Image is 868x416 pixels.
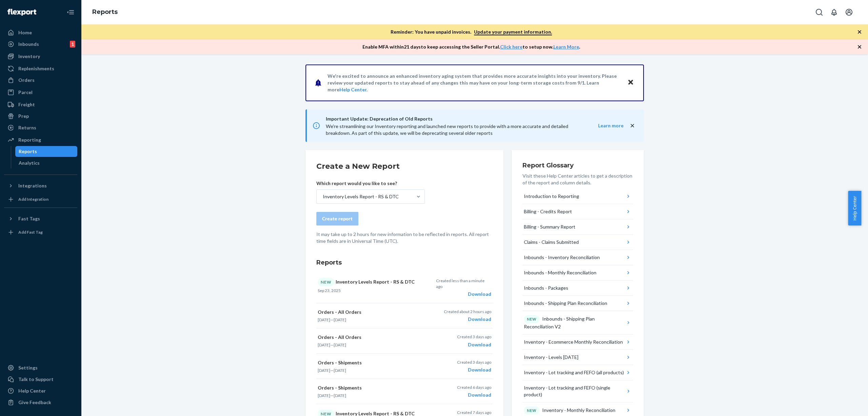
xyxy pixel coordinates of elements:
[626,78,635,88] button: Close
[524,239,579,246] div: Claims - Claims Submitted
[316,303,493,328] button: Orders - All Orders[DATE]—[DATE]Created about 2 hours agoDownload
[522,380,633,402] button: Inventory - Lot tracking and FEFO (single product)
[18,376,54,383] div: Talk to Support
[4,385,77,396] a: Help Center
[334,317,346,322] time: [DATE]
[326,115,585,123] span: Important Update: Deprecation of Old Reports
[70,41,75,48] div: 1
[524,406,615,415] div: Inventory - Monthly Reconciliation
[318,342,330,347] time: [DATE]
[522,296,633,311] button: Inbounds - Shipping Plan Reconciliation
[500,44,522,50] a: Click here
[4,51,77,62] a: Inventory
[522,311,633,334] button: NEWInbounds - Shipping Plan Reconciliation V2
[18,41,39,48] div: Inbounds
[848,191,861,225] button: Help Center
[326,123,568,136] span: We're streamlining our Inventory reporting and launched new reports to provide with a more accura...
[18,113,29,120] div: Prep
[318,278,432,286] p: Inventory Levels Report - RS & DTC
[522,250,633,265] button: Inbounds - Inventory Reconciliation
[316,272,493,303] button: NEWInventory Levels Report - RS & DTCSep 23, 2025Created less than a minute agoDownload
[524,254,600,261] div: Inbounds - Inventory Reconciliation
[18,53,40,60] div: Inventory
[334,342,346,347] time: [DATE]
[457,392,491,398] div: Download
[318,342,432,348] p: —
[15,158,78,168] a: Analytics
[18,101,35,108] div: Freight
[522,365,633,380] button: Inventory - Lot tracking and FEFO (all products)
[457,341,491,348] div: Download
[18,89,33,96] div: Parcel
[444,309,491,314] p: Created about 2 hours ago
[524,339,623,345] div: Inventory - Ecommerce Monthly Reconciliation
[339,87,367,92] a: Help Center
[444,316,491,323] div: Download
[4,99,77,110] a: Freight
[522,189,633,204] button: Introduction to Reporting
[318,278,334,286] div: NEW
[4,194,77,205] a: Add Integration
[318,334,432,341] p: Orders - All Orders
[4,39,77,50] a: Inbounds1
[522,219,633,235] button: Billing - Summary Report
[522,204,633,219] button: Billing - Credits Report
[629,122,636,129] button: close
[457,366,491,373] div: Download
[522,281,633,296] button: Inbounds - Packages
[318,317,432,323] p: —
[522,173,633,186] p: Visit these Help Center articles to get a description of the report and column details.
[474,29,552,35] a: Update your payment information.
[316,161,493,172] h2: Create a New Report
[18,137,41,143] div: Reporting
[4,374,77,385] button: Talk to Support
[527,408,536,413] p: NEW
[15,146,78,157] a: Reports
[436,291,491,297] div: Download
[522,161,633,170] h3: Report Glossary
[318,368,330,373] time: [DATE]
[436,278,491,289] p: Created less than a minute ago
[522,235,633,250] button: Claims - Claims Submitted
[524,354,578,361] div: Inventory - Levels [DATE]
[322,215,353,222] div: Create report
[18,399,51,406] div: Give Feedback
[553,44,579,50] a: Learn More
[522,265,633,281] button: Inbounds - Monthly Reconciliation
[4,134,77,145] a: Reporting
[4,75,77,86] a: Orders
[522,334,633,350] button: Inventory - Ecommerce Monthly Reconciliation
[4,227,77,238] a: Add Fast Tag
[524,285,568,291] div: Inbounds - Packages
[4,122,77,133] a: Returns
[362,43,580,50] p: Enable MFA within 21 days to keep accessing the Seller Portal. to setup now. .
[4,111,77,122] a: Prep
[316,328,493,354] button: Orders - All Orders[DATE]—[DATE]Created 3 days agoDownload
[4,213,77,224] button: Fast Tags
[18,77,35,84] div: Orders
[585,122,624,129] button: Learn more
[18,65,54,72] div: Replenishments
[64,5,77,19] button: Close Navigation
[316,354,493,379] button: Orders - Shipments[DATE]—[DATE]Created 3 days agoDownload
[457,384,491,390] p: Created 6 days ago
[524,369,624,376] div: Inventory - Lot tracking and FEFO (all products)
[4,87,77,98] a: Parcel
[316,258,493,267] h3: Reports
[827,5,841,19] button: Open notifications
[316,379,493,404] button: Orders - Shipments[DATE]—[DATE]Created 6 days agoDownload
[391,29,552,35] p: Reminder: You have unpaid invoices.
[524,269,596,276] div: Inbounds - Monthly Reconciliation
[18,182,47,189] div: Integrations
[812,5,826,19] button: Open Search Box
[18,196,48,202] div: Add Integration
[524,193,579,200] div: Introduction to Reporting
[323,193,399,200] div: Inventory Levels Report - RS & DTC
[316,180,425,187] p: Which report would you like to see?
[524,300,607,307] div: Inbounds - Shipping Plan Reconciliation
[527,316,536,322] p: NEW
[18,387,46,394] div: Help Center
[328,73,621,93] p: We're excited to announce an enhanced inventory aging system that provides more accurate insights...
[334,393,346,398] time: [DATE]
[842,5,856,19] button: Open account menu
